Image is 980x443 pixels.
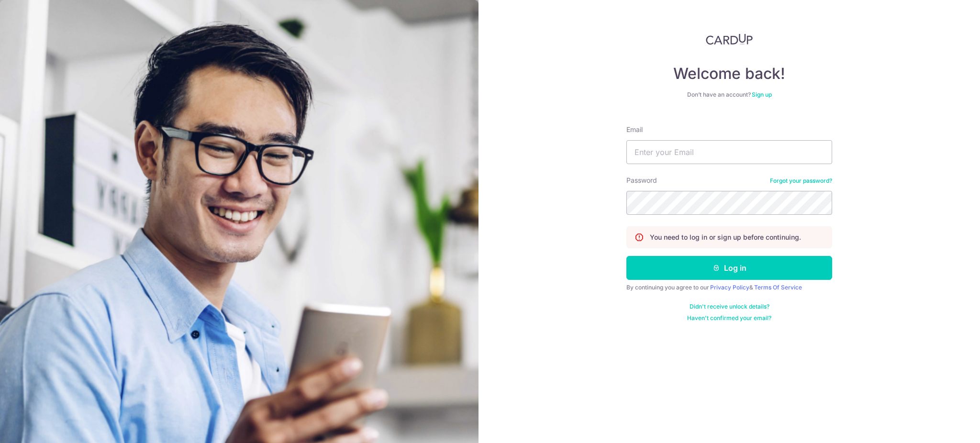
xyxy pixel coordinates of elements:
[626,176,657,185] label: Password
[626,256,832,280] button: Log in
[690,303,769,310] a: Didn't receive unlock details?
[752,91,772,98] a: Sign up
[626,284,832,291] div: By continuing you agree to our &
[626,140,832,164] input: Enter your Email
[770,177,832,185] a: Forgot your password?
[626,125,643,134] label: Email
[706,33,753,45] img: CardUp Logo
[754,284,802,291] a: Terms Of Service
[626,64,832,83] h4: Welcome back!
[626,91,832,99] div: Don’t have an account?
[650,233,801,242] p: You need to log in or sign up before continuing.
[687,314,771,322] a: Haven't confirmed your email?
[710,284,749,291] a: Privacy Policy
